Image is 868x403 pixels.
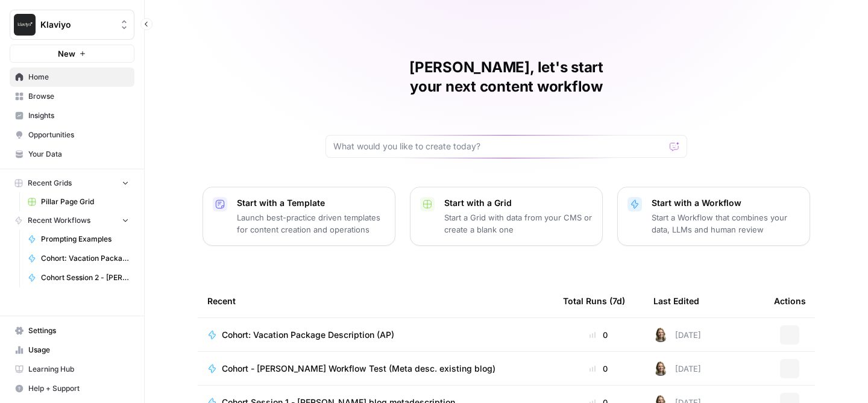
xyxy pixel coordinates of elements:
[10,10,134,40] button: Workspace: Klaviyo
[10,321,134,340] a: Settings
[617,187,810,246] button: Start with a WorkflowStart a Workflow that combines your data, LLMs and human review
[41,253,129,264] span: Cohort: Vacation Package Description (AP)
[41,272,129,283] span: Cohort Session 2 - [PERSON_NAME] brand FAQs
[222,363,495,375] span: Cohort - [PERSON_NAME] Workflow Test (Meta desc. existing blog)
[563,329,634,341] div: 0
[14,14,36,36] img: Klaviyo Logo
[22,249,134,268] a: Cohort: Vacation Package Description (AP)
[28,345,129,355] span: Usage
[10,211,134,230] button: Recent Workflows
[774,284,806,317] div: Actions
[237,211,385,236] p: Launch best-practice driven templates for content creation and operations
[10,360,134,379] a: Learning Hub
[10,174,134,192] button: Recent Grids
[653,284,699,317] div: Last Edited
[41,234,129,245] span: Prompting Examples
[22,230,134,249] a: Prompting Examples
[325,58,687,96] h1: [PERSON_NAME], let's start your next content workflow
[10,340,134,360] a: Usage
[28,110,129,121] span: Insights
[653,328,668,342] img: py6yo7dwv8w8ixlr6w7vmssvagzi
[28,91,129,102] span: Browse
[10,67,134,87] a: Home
[28,149,129,160] span: Your Data
[237,197,385,209] p: Start with a Template
[203,187,395,246] button: Start with a TemplateLaunch best-practice driven templates for content creation and operations
[563,363,634,375] div: 0
[207,329,544,341] a: Cohort: Vacation Package Description (AP)
[22,268,134,287] a: Cohort Session 2 - [PERSON_NAME] brand FAQs
[652,197,800,209] p: Start with a Workflow
[10,125,134,145] a: Opportunities
[444,197,593,209] p: Start with a Grid
[28,364,129,375] span: Learning Hub
[10,87,134,106] a: Browse
[22,192,134,211] a: Pillar Page Grid
[207,284,544,317] div: Recent
[653,328,701,342] div: [DATE]
[41,196,129,207] span: Pillar Page Grid
[222,329,394,341] span: Cohort: Vacation Package Description (AP)
[653,361,668,376] img: py6yo7dwv8w8ixlr6w7vmssvagzi
[10,145,134,164] a: Your Data
[652,211,800,236] p: Start a Workflow that combines your data, LLMs and human review
[28,325,129,336] span: Settings
[28,215,90,226] span: Recent Workflows
[653,361,701,376] div: [DATE]
[207,363,544,375] a: Cohort - [PERSON_NAME] Workflow Test (Meta desc. existing blog)
[58,48,75,60] span: New
[333,140,665,152] input: What would you like to create today?
[28,383,129,394] span: Help + Support
[28,178,72,189] span: Recent Grids
[410,187,603,246] button: Start with a GridStart a Grid with data from your CMS or create a blank one
[444,211,593,236] p: Start a Grid with data from your CMS or create a blank one
[10,45,134,63] button: New
[10,106,134,125] a: Insights
[563,284,625,317] div: Total Runs (7d)
[40,19,113,31] span: Klaviyo
[10,379,134,398] button: Help + Support
[28,130,129,140] span: Opportunities
[28,72,129,83] span: Home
